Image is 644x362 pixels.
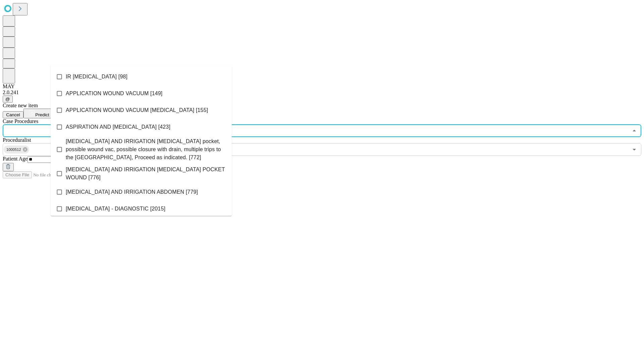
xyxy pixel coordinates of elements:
span: APPLICATION WOUND VACUUM [149] [66,89,162,98]
span: Proceduralist [3,137,31,143]
button: @ [3,96,13,103]
span: [MEDICAL_DATA] AND IRRIGATION [MEDICAL_DATA] pocket, possible wound vac, possible closure with dr... [66,137,226,162]
span: Scheduled Procedure [3,118,38,124]
button: Open [630,145,639,154]
div: MAY [3,83,641,89]
button: Predict [23,109,54,118]
div: 1000512 [4,145,29,154]
span: ASPIRATION AND [MEDICAL_DATA] [423] [66,123,170,131]
span: [MEDICAL_DATA] AND IRRIGATION [MEDICAL_DATA] POCKET WOUND [776] [66,166,226,182]
span: Patient Age [3,156,28,162]
span: Predict [35,112,49,117]
span: [MEDICAL_DATA] - DIAGNOSTIC [2015] [66,205,165,213]
span: APPLICATION WOUND VACUUM [MEDICAL_DATA] [155] [66,106,208,114]
span: Create new item [3,103,38,108]
button: Close [630,126,639,135]
span: @ [5,97,10,102]
span: [MEDICAL_DATA] AND IRRIGATION ABDOMEN [779] [66,188,198,196]
span: 1000512 [4,146,24,154]
span: Cancel [6,112,20,117]
span: IR [MEDICAL_DATA] [98] [66,73,127,81]
div: 2.0.241 [3,89,641,96]
button: Cancel [3,111,23,118]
